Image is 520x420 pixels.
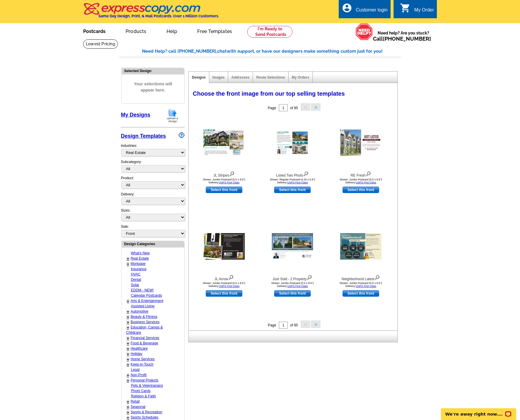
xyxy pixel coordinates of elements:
[260,170,325,178] div: Listed Two Photo
[131,320,159,324] a: Business Services
[126,75,180,99] span: Your selections will appear here.
[268,323,276,327] span: Page
[213,75,225,79] a: Images
[274,187,311,193] a: use this design
[340,233,381,260] img: Neighborhood Latest
[127,378,129,383] a: +
[131,299,163,303] a: Arts & Entertainment
[121,112,150,118] a: My Designs
[292,75,309,79] a: My Orders
[290,323,298,327] span: of 95
[74,24,115,38] a: Postcards
[131,346,148,351] a: Healthcare
[342,6,388,14] a: account_circle Customer login
[142,48,401,55] div: Need Help? call [PHONE_NUMBER], with support, or have our designers make something custom just fo...
[83,7,219,18] a: Same Day Design, Print, & Mail Postcards. Over 1 Million Customers.
[131,415,158,419] a: Sports Schedules
[188,24,241,38] a: Free Templates
[219,181,240,184] a: USPS First Class
[131,394,156,398] a: Religion & Faith
[131,309,148,313] a: Automotive
[303,170,309,177] img: view design details
[127,399,129,404] a: +
[272,233,313,260] img: Just Sold - 2 Property
[121,159,185,175] div: Subcategory:
[131,262,146,266] a: Mortgage
[192,75,206,79] a: Designs
[127,346,129,351] a: +
[192,178,256,184] div: Shown: Jumbo Postcard (5.5 x 8.5") Delivery:
[179,132,185,138] img: design-wizard-help-icon.png
[121,224,185,238] div: Side:
[340,130,381,156] img: RE Fresh
[131,389,151,393] a: Photo Cards
[131,405,145,409] a: Seasonal
[127,336,129,341] a: +
[131,378,158,382] a: Personal Projects
[206,290,242,297] a: use this design
[328,282,393,288] div: Shown: Jumbo Postcard (5.5 x 8.5") Delivery:
[373,30,434,42] span: Need help? Are you stuck?
[268,106,276,110] span: Page
[192,282,256,288] div: Shown: Jumbo Postcard (5.5 x 8.5") Delivery:
[228,274,234,280] img: view design details
[121,208,185,224] div: Sizes:
[260,178,325,184] div: Shown: Regular Postcard (4.25 x 5.6") Delivery:
[131,278,141,282] a: Dental
[127,357,129,362] a: +
[131,341,158,345] a: Food & Beverage
[127,299,129,303] a: +
[356,181,376,184] a: USPS First Class
[127,256,129,261] a: +
[206,187,242,193] a: use this design
[131,357,154,361] a: Home Services
[256,75,285,79] a: Route Selections
[165,108,180,123] img: upload-design
[366,170,371,177] img: view design details
[131,362,153,366] a: Keep-in-Touch
[127,309,129,314] a: +
[328,274,393,282] div: Neighborhood Latest
[192,170,256,178] div: JL Stripes
[311,321,320,328] button: >
[356,23,373,40] img: help
[131,251,150,255] a: What's New
[217,49,227,54] span: chat
[127,315,129,319] a: +
[374,274,380,280] img: view design details
[301,321,310,328] button: <
[383,36,431,42] a: [PHONE_NUMBER]
[328,178,393,184] div: Shown: Jumbo Postcard (5.5 x 8.5") Delivery:
[116,24,156,38] a: Products
[127,373,129,378] a: +
[127,320,129,325] a: +
[203,130,245,156] img: JL Stripes
[260,282,325,288] div: Shown: Jumbo Postcard (5.5 x 8.5") Delivery:
[127,410,129,415] a: +
[122,68,184,74] div: Selected Design
[131,336,159,340] a: Financial Services
[290,106,298,110] span: of 95
[131,315,157,319] a: Beauty & Fitness
[231,75,249,79] a: Addresses
[311,103,320,111] button: >
[127,325,129,330] a: +
[126,325,163,335] a: Education, Camps & Childcare
[131,293,162,298] a: Calendar Postcards
[121,175,185,192] div: Product:
[122,241,184,247] div: Design Categories
[157,24,187,38] a: Help
[229,170,235,177] img: view design details
[131,272,140,276] a: HVAC
[131,267,147,271] a: Insurance
[400,3,411,13] i: shopping_cart
[127,415,129,420] a: +
[127,352,129,356] a: +
[131,256,149,260] a: Real Estate
[127,341,129,346] a: +
[356,7,388,16] div: Customer login
[414,7,434,16] div: My Order
[121,133,166,139] a: Design Templates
